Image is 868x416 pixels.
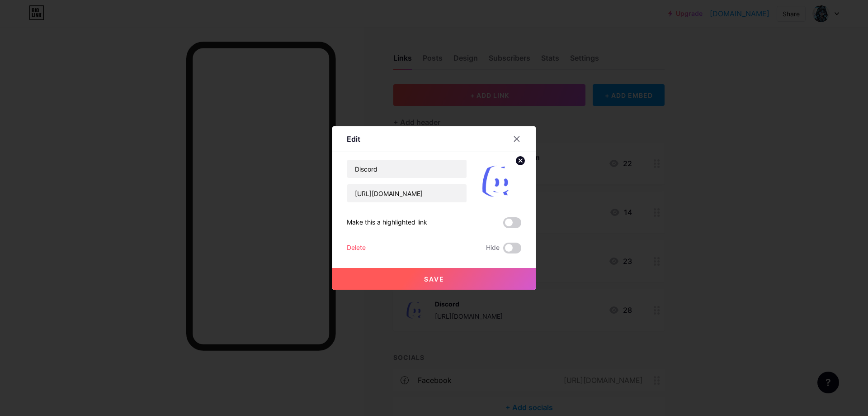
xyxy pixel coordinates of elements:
[486,243,500,253] span: Hide
[478,159,521,203] img: link_thumbnail
[347,160,467,178] input: Title
[347,134,360,144] div: Edit
[347,184,467,202] input: URL
[332,268,536,290] button: Save
[347,243,366,253] div: Delete
[347,217,427,228] div: Make this a highlighted link
[424,275,444,283] span: Save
